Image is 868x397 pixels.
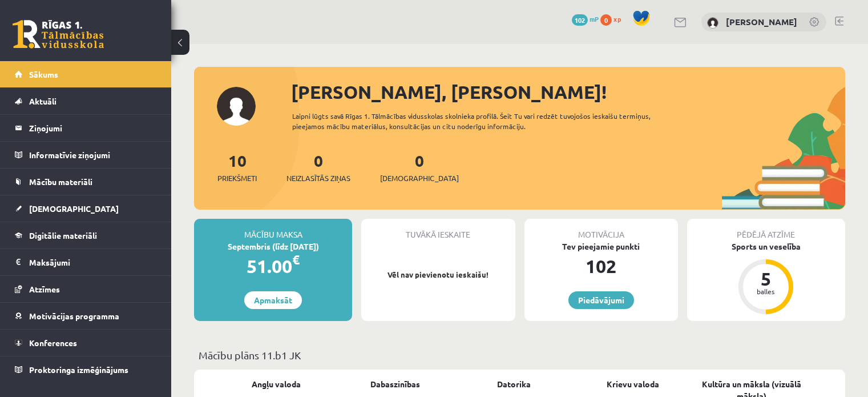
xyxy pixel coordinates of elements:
[15,249,157,275] a: Maksājumi
[367,269,509,280] p: Vēl nav pievienotu ieskaišu!
[29,69,58,79] span: Sākums
[217,150,257,184] a: 10Priekšmeti
[15,222,157,248] a: Digitālie materiāli
[15,303,157,329] a: Motivācijas programma
[572,14,588,26] span: 102
[217,173,257,184] span: Priekšmeti
[29,230,97,240] span: Digitālie materiāli
[15,356,157,383] a: Proktoringa izmēģinājums
[199,347,841,363] p: Mācību plāns 11.b1 JK
[15,142,157,168] a: Informatīvie ziņojumi
[613,14,621,23] span: xp
[29,142,157,168] legend: Informatīvie ziņojumi
[687,219,845,240] div: Pēdējā atzīme
[252,378,301,390] a: Angļu valoda
[524,252,678,280] div: 102
[15,276,157,302] a: Atzīmes
[749,270,783,288] div: 5
[292,251,300,268] span: €
[29,311,119,321] span: Motivācijas programma
[244,291,302,309] a: Apmaksāt
[15,169,157,195] a: Mācību materiāli
[600,14,612,26] span: 0
[607,378,659,390] a: Krievu valoda
[29,96,56,106] span: Aktuāli
[568,291,634,309] a: Piedāvājumi
[29,203,119,214] span: [DEMOGRAPHIC_DATA]
[13,20,104,49] a: Rīgas 1. Tālmācības vidusskola
[380,173,459,184] span: [DEMOGRAPHIC_DATA]
[687,240,845,316] a: Sports un veselība 5 balles
[572,14,599,23] a: 102 mP
[15,115,157,141] a: Ziņojumi
[524,240,678,252] div: Tev pieejamie punkti
[29,177,92,187] span: Mācību materiāli
[194,252,352,280] div: 51.00
[600,14,627,23] a: 0 xp
[361,219,515,240] div: Tuvākā ieskaite
[15,195,157,222] a: [DEMOGRAPHIC_DATA]
[292,111,683,131] div: Laipni lūgts savā Rīgas 1. Tālmācības vidusskolas skolnieka profilā. Šeit Tu vari redzēt tuvojošo...
[707,17,718,29] img: Marta Broka
[15,88,157,114] a: Aktuāli
[29,249,157,275] legend: Maksājumi
[286,173,350,184] span: Neizlasītās ziņas
[29,338,77,348] span: Konferences
[29,284,60,294] span: Atzīmes
[749,288,783,295] div: balles
[524,219,678,240] div: Motivācija
[590,14,599,23] span: mP
[29,364,128,375] span: Proktoringa izmēģinājums
[726,16,797,27] a: [PERSON_NAME]
[15,61,157,87] a: Sākums
[687,240,845,252] div: Sports un veselība
[194,240,352,252] div: Septembris (līdz [DATE])
[194,219,352,240] div: Mācību maksa
[15,330,157,356] a: Konferences
[291,78,845,106] div: [PERSON_NAME], [PERSON_NAME]!
[497,378,531,390] a: Datorika
[29,115,157,141] legend: Ziņojumi
[380,150,459,184] a: 0[DEMOGRAPHIC_DATA]
[370,378,420,390] a: Dabaszinības
[286,150,350,184] a: 0Neizlasītās ziņas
